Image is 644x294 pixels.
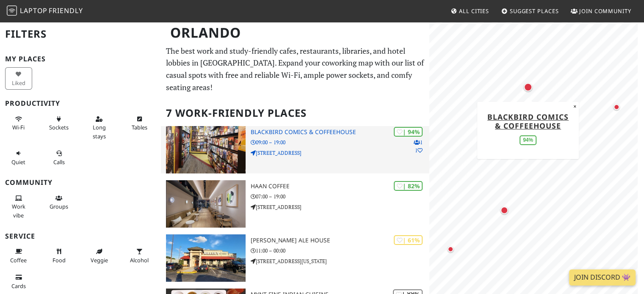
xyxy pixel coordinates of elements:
[12,203,25,219] span: People working
[569,269,636,286] a: Join Discord 👾
[510,7,559,15] span: Suggest Places
[130,256,149,264] span: Alcohol
[10,256,27,264] span: Coffee
[166,234,245,282] img: Miller's Ale House
[520,135,536,145] div: 94%
[611,102,622,112] div: Map marker
[447,3,492,19] a: All Cities
[251,247,430,255] p: 11:00 – 00:00
[251,257,430,265] p: [STREET_ADDRESS][US_STATE]
[394,127,423,137] div: | 94%
[132,124,147,131] span: Work-friendly tables
[126,245,153,267] button: Alcohol
[251,192,430,201] p: 07:00 – 19:00
[163,21,428,44] h1: Orlando
[11,282,26,290] span: Credit cards
[5,191,32,222] button: Work vibe
[161,180,429,228] a: Haan Coffee | 82% Haan Coffee 07:00 – 19:00 [STREET_ADDRESS]
[91,256,108,264] span: Veggie
[5,21,156,47] h2: Filters
[414,138,423,154] p: 1 1
[49,124,69,131] span: Power sockets
[5,245,32,267] button: Coffee
[53,158,65,166] span: Video/audio calls
[49,6,83,15] span: Friendly
[5,270,32,293] button: Cards
[161,234,429,282] a: Miller's Ale House | 61% [PERSON_NAME] Ale House 11:00 – 00:00 [STREET_ADDRESS][US_STATE]
[251,138,430,146] p: 09:00 – 19:00
[45,112,72,135] button: Sockets
[251,149,430,157] p: [STREET_ADDRESS]
[161,126,429,173] a: Blackbird Comics & Coffeehouse | 94% 11 Blackbird Comics & Coffeehouse 09:00 – 19:00 [STREET_ADDR...
[394,235,423,245] div: | 61%
[571,102,579,111] button: Close popup
[45,191,72,214] button: Groups
[5,179,156,187] h3: Community
[498,3,562,19] a: Suggest Places
[5,232,156,240] h3: Service
[86,245,113,267] button: Veggie
[394,181,423,191] div: | 82%
[579,7,631,15] span: Join Community
[251,183,430,190] h3: Haan Coffee
[5,55,156,63] h3: My Places
[53,256,66,264] span: Food
[126,112,153,135] button: Tables
[5,146,32,169] button: Quiet
[86,112,113,143] button: Long stays
[7,5,17,16] img: LaptopFriendly
[11,158,25,166] span: Quiet
[45,146,72,169] button: Calls
[251,237,430,244] h3: [PERSON_NAME] Ale House
[166,45,424,93] p: The best work and study-friendly cafes, restaurants, libraries, and hotel lobbies in [GEOGRAPHIC_...
[5,99,156,107] h3: Productivity
[251,203,430,211] p: [STREET_ADDRESS]
[567,3,635,19] a: Join Community
[459,7,489,15] span: All Cities
[45,245,72,267] button: Food
[166,100,424,126] h2: 7 Work-Friendly Places
[50,203,68,210] span: Group tables
[499,205,510,216] div: Map marker
[166,180,245,228] img: Haan Coffee
[7,4,83,19] a: LaptopFriendly LaptopFriendly
[5,112,32,135] button: Wi-Fi
[522,81,534,93] div: Map marker
[445,244,456,254] div: Map marker
[20,6,47,15] span: Laptop
[93,124,106,140] span: Long stays
[487,112,569,131] a: Blackbird Comics & Coffeehouse
[251,129,430,136] h3: Blackbird Comics & Coffeehouse
[12,124,25,131] span: Stable Wi-Fi
[166,126,245,173] img: Blackbird Comics & Coffeehouse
